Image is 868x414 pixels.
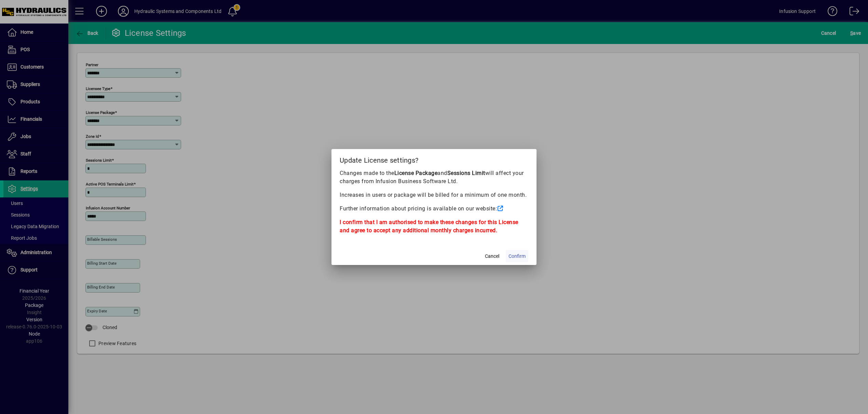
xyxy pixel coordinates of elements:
h2: Update License settings? [331,149,537,169]
span: Cancel [485,253,499,260]
button: Cancel [481,250,503,262]
b: License Package [394,170,438,176]
p: Further information about pricing is available on our website: [340,205,528,213]
p: Changes made to the and will affect your charges from Infusion Business Software Ltd. [340,169,528,186]
button: Confirm [506,250,528,262]
b: I confirm that I am authorised to make these changes for this License and agree to accept any add... [340,219,518,234]
p: Increases in users or package will be billed for a minimum of one month. [340,191,528,199]
b: Sessions Limit [447,170,485,176]
span: Confirm [508,253,526,260]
